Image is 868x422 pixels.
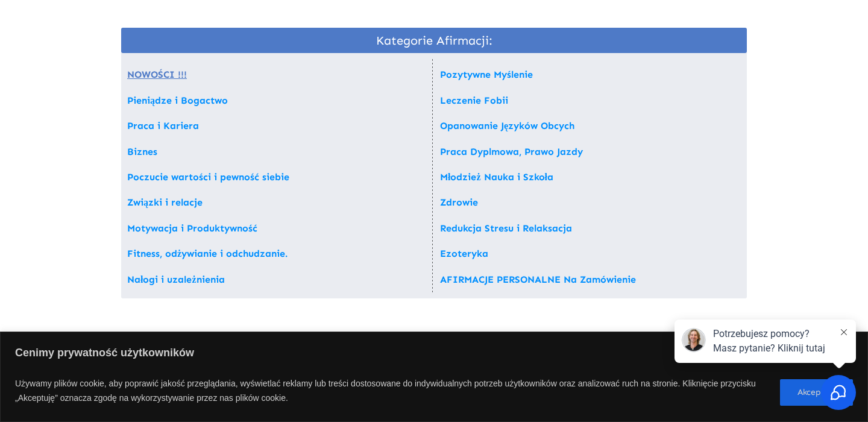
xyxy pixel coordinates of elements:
span: Kategorie Afirmacji: [121,28,747,53]
a: Fitness, odżywianie i odchudzanie. [127,248,288,259]
a: Pozytywne Myślenie [440,69,533,80]
p: Używamy plików cookie, aby poprawić jakość przeglądania, wyświetlać reklamy lub treści dostosowan... [15,373,771,412]
a: Praca Dyplmowa, Prawo Jazdy [440,146,583,157]
p: Cenimy prywatność użytkowników [15,342,853,366]
a: NOWOŚCI !!! [127,69,187,80]
a: Nałogi i uzależnienia [127,274,225,285]
a: Opanowanie Języków Obcych [440,120,574,131]
a: Praca i Kariera [127,120,199,131]
a: Redukcja Stresu i Relaksacja [440,222,572,234]
a: Zdrowie [440,197,478,208]
a: Ezoteryka [440,248,488,259]
a: Poczucie wartości i pewność siebie [127,171,289,183]
a: Biznes [127,146,157,157]
a: Leczenie Fobii [440,95,508,106]
a: Motywacja i Produktywność [127,222,257,234]
a: AFIRMACJE PERSONALNE Na Zamówienie [440,274,636,285]
a: Młodzież Nauka i Szkoła [440,171,553,183]
a: Związki i relacje [127,197,203,208]
a: Pieniądze i Bogactwo [127,95,228,106]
